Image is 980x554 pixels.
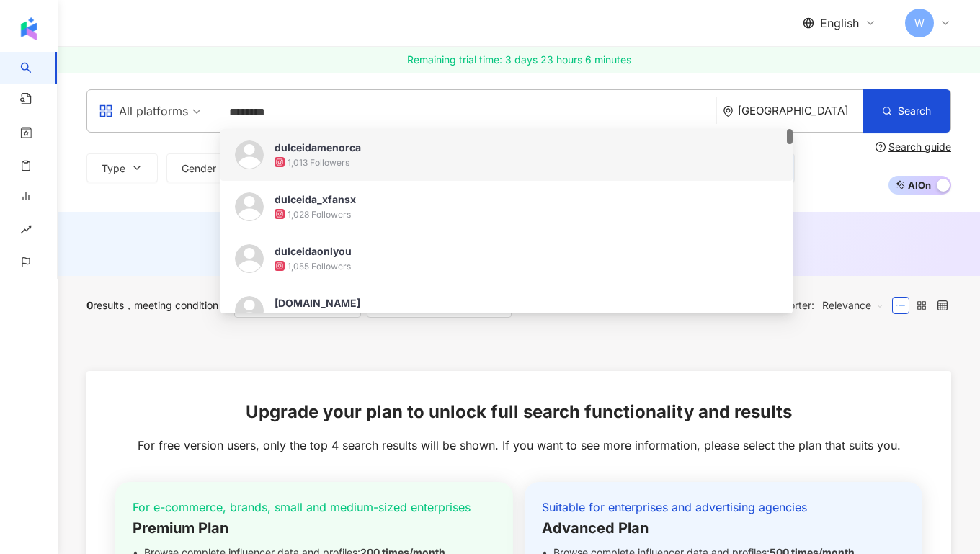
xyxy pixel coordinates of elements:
span: appstore [99,104,113,118]
span: Gender [182,163,216,174]
img: KOL Avatar [235,244,264,273]
span: rise [20,215,32,248]
div: dulceidaonlyou [275,244,352,259]
div: Advanced Plan [542,518,905,538]
img: KOL Avatar [235,296,264,325]
a: search [20,52,72,86]
span: environment [723,106,734,117]
div: results [86,300,124,311]
div: 1,055 Followers [288,260,351,272]
div: Search guide [888,141,951,153]
span: For free version users, only the top 4 search results will be shown. If you want to see more info... [138,437,901,453]
div: [DOMAIN_NAME] [275,296,360,310]
div: Premium Plan [133,518,496,538]
div: All platforms [99,99,188,122]
span: W [914,15,925,31]
span: Type [102,163,125,174]
span: 0 [86,299,93,311]
button: Type [86,153,158,182]
div: dulceida_xfansx [275,192,356,207]
span: question-circle [876,142,886,152]
button: Search [863,89,950,133]
span: English [820,15,859,31]
a: Remaining trial time: 3 days 23 hours 6 minutes [58,47,980,73]
span: Search [898,105,931,117]
div: Sorter: [783,294,892,317]
div: 1,067 Followers [288,312,351,324]
div: For e-commerce, brands, small and medium-sized enterprises [133,499,496,515]
div: 1,013 Followers [288,156,349,169]
span: Upgrade your plan to unlock full search functionality and results [246,400,792,424]
img: KOL Avatar [235,140,264,169]
span: Relevance [822,294,884,317]
div: 1,028 Followers [288,208,351,220]
div: [GEOGRAPHIC_DATA] [738,104,863,117]
img: KOL Avatar [235,192,264,221]
img: logo icon [17,17,40,40]
div: dulceidamenorca [275,140,361,155]
button: Gender [166,153,249,182]
span: meeting condition ： [124,299,228,311]
div: Suitable for enterprises and advertising agencies [542,499,905,515]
